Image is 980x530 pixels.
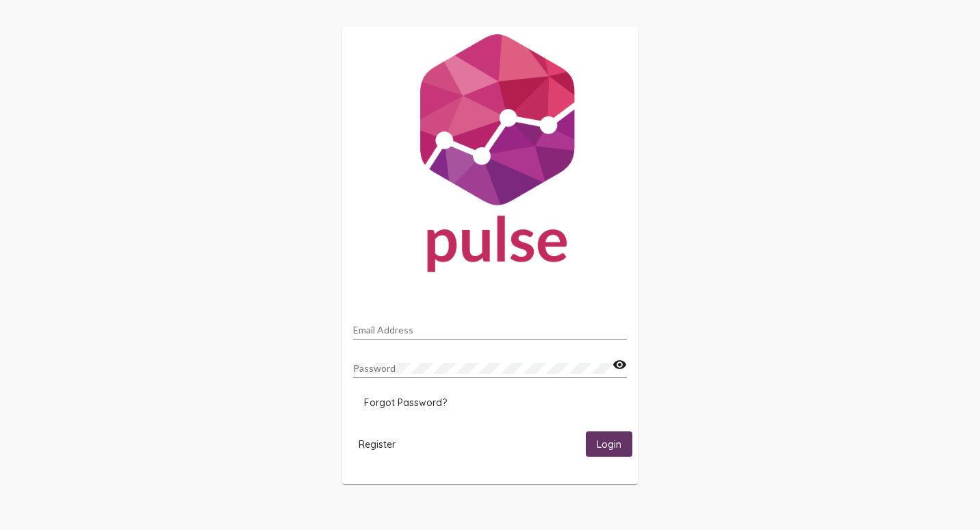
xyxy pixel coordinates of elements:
[586,431,632,457] button: Login
[612,357,627,373] mat-icon: visibility
[597,438,621,451] span: Login
[342,27,638,286] img: Pulse For Good Logo
[364,396,447,409] span: Forgot Password?
[359,438,396,451] span: Register
[348,431,407,457] button: Register
[353,390,458,415] button: Forgot Password?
